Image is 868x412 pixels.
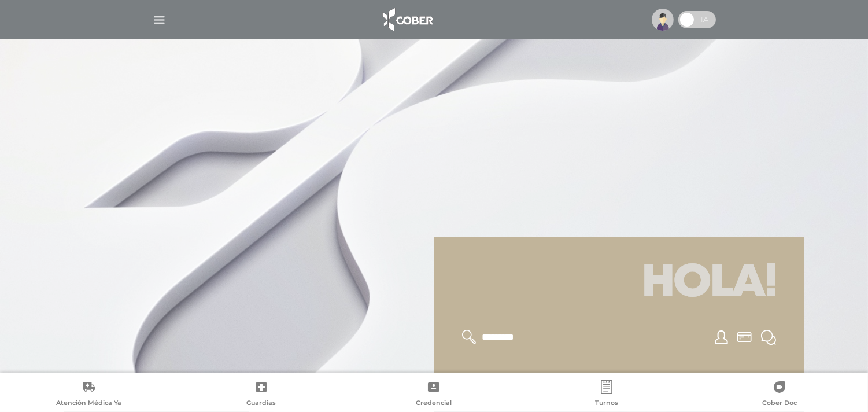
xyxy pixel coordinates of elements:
[448,251,791,316] h1: Hola!
[595,399,618,409] span: Turnos
[246,399,276,409] span: Guardias
[56,399,121,409] span: Atención Médica Ya
[376,6,437,34] img: logo_cober_home-white.png
[520,380,693,410] a: Turnos
[175,380,348,410] a: Guardias
[152,13,167,27] img: Cober_menu-lines-white.svg
[348,380,520,410] a: Credencial
[693,380,866,410] a: Cober Doc
[416,399,452,409] span: Credencial
[762,399,797,409] span: Cober Doc
[652,9,674,31] img: profile-placeholder.svg
[2,380,175,410] a: Atención Médica Ya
